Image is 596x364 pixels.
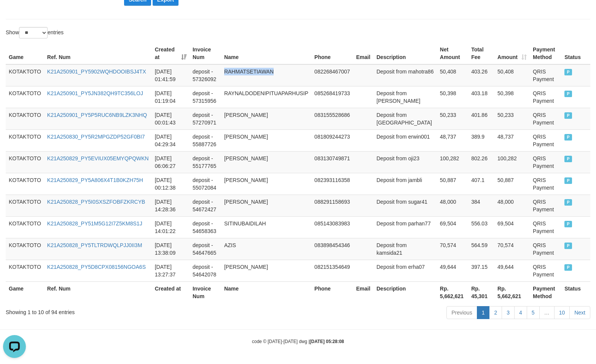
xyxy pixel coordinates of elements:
a: 1 [477,306,490,319]
td: Deposit from parhan77 [373,216,437,238]
th: Game [6,281,44,303]
td: 100,282 [437,151,468,173]
td: [DATE] 01:19:04 [152,86,190,108]
td: Deposit from oji23 [373,151,437,173]
td: 49,644 [437,260,468,281]
th: Ref. Num [44,281,152,303]
th: Invoice Num [190,43,221,64]
span: PAID [564,69,572,75]
td: [PERSON_NAME] [221,129,311,151]
span: PAID [564,264,572,271]
td: 085268419733 [311,86,353,108]
td: [PERSON_NAME] [221,108,311,129]
td: 48,737 [437,129,468,151]
a: K21A250828_PY5I0SXSZFOBFZKRCYB [47,199,145,205]
th: Description [373,43,437,64]
td: deposit - 57326092 [190,64,221,86]
td: 50,233 [494,108,530,129]
td: [PERSON_NAME] [221,260,311,281]
span: PAID [564,112,572,119]
td: deposit - 54647665 [190,238,221,260]
td: KOTAKTOTO [6,64,44,86]
td: QRIS Payment [530,86,561,108]
td: 397.15 [468,260,494,281]
th: Rp. 5,662,621 [494,281,530,303]
td: 50,408 [437,64,468,86]
td: deposit - 57270971 [190,108,221,129]
td: [DATE] 01:41:59 [152,64,190,86]
span: PAID [564,91,572,97]
td: KOTAKTOTO [6,86,44,108]
td: 70,574 [494,238,530,260]
td: deposit - 57315956 [190,86,221,108]
div: Showing 1 to 10 of 94 entries [6,305,243,316]
td: KOTAKTOTO [6,238,44,260]
td: QRIS Payment [530,238,561,260]
td: QRIS Payment [530,129,561,151]
a: 4 [514,306,527,319]
th: Invoice Num [190,281,221,303]
th: Amount: activate to sort column ascending [494,43,530,64]
td: Deposit from sugar41 [373,195,437,216]
td: KOTAKTOTO [6,195,44,216]
th: Game [6,43,44,64]
a: K21A250901_PY5JN382QH9TC356LOJ [47,90,143,96]
td: 403.18 [468,86,494,108]
td: [DATE] 04:29:34 [152,129,190,151]
th: Created at: activate to sort column ascending [152,43,190,64]
td: Deposit from erha07 [373,260,437,281]
td: KOTAKTOTO [6,173,44,195]
td: 082151354649 [311,260,353,281]
td: QRIS Payment [530,151,561,173]
td: QRIS Payment [530,216,561,238]
a: 10 [554,306,570,319]
th: Rp. 5,662,621 [437,281,468,303]
th: Payment Method [530,43,561,64]
td: 49,644 [494,260,530,281]
a: Previous [446,306,477,319]
td: 69,504 [494,216,530,238]
td: 389.9 [468,129,494,151]
td: Deposit from kamsida21 [373,238,437,260]
td: 48,737 [494,129,530,151]
th: Payment Method [530,281,561,303]
td: 70,574 [437,238,468,260]
strong: [DATE] 05:28:08 [310,339,344,344]
td: KOTAKTOTO [6,108,44,129]
td: 407.1 [468,173,494,195]
a: Next [569,306,590,319]
td: Deposit from [PERSON_NAME] [373,86,437,108]
td: 48,000 [494,195,530,216]
a: K21A250901_PY5P5RUC6NB9LZK3NHQ [47,112,147,118]
a: … [539,306,555,319]
td: 50,887 [437,173,468,195]
td: 564.59 [468,238,494,260]
td: 48,000 [437,195,468,216]
td: [DATE] 13:38:09 [152,238,190,260]
td: 50,398 [494,86,530,108]
td: RAYNALDODENIPITUAPARHUSIP [221,86,311,108]
a: K21A250830_PY5R2MPGZDP52GF0BI7 [47,134,145,140]
th: Status [561,43,590,64]
td: 085143083983 [311,216,353,238]
td: deposit - 54642078 [190,260,221,281]
td: 082393116358 [311,173,353,195]
td: 083898454346 [311,238,353,260]
td: 081809244273 [311,129,353,151]
a: K21A250901_PY5902WQHDOOIBSJ4TX [47,69,146,75]
th: Total Fee [468,43,494,64]
td: QRIS Payment [530,64,561,86]
th: Email [353,43,374,64]
span: PAID [564,221,572,227]
td: 401.86 [468,108,494,129]
td: [PERSON_NAME] [221,151,311,173]
td: 083155528686 [311,108,353,129]
td: deposit - 54672427 [190,195,221,216]
a: K21A250828_PY5TLTRDWQLPJJ0II3M [47,242,142,248]
td: 556.03 [468,216,494,238]
td: 088291158693 [311,195,353,216]
td: 802.26 [468,151,494,173]
td: [DATE] 14:01:22 [152,216,190,238]
a: K21A250829_PY5EVIUX05EMYQPQWKN [47,155,149,161]
th: Status [561,281,590,303]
